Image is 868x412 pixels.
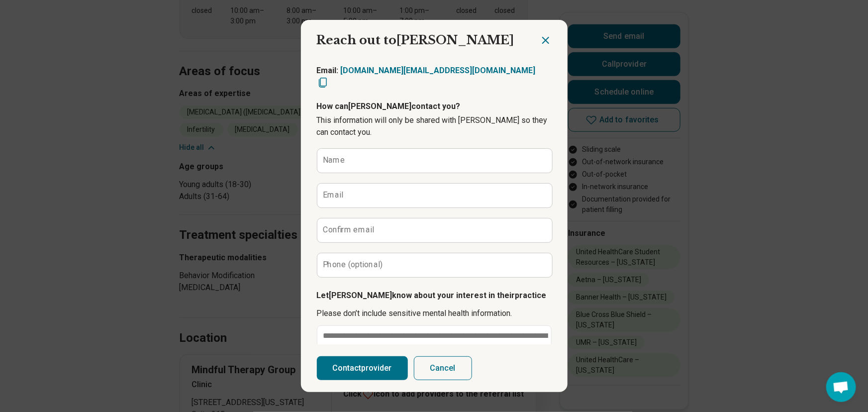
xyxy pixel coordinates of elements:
[317,114,552,138] p: This information will only be shared with [PERSON_NAME] so they can contact you.
[317,308,552,319] p: Please don’t include sensitive mental health information.
[323,226,374,234] label: Confirm email
[323,191,344,199] label: Email
[317,101,552,112] p: How can [PERSON_NAME] contact you?
[323,156,345,164] label: Name
[317,290,552,302] p: Let [PERSON_NAME] know about your interest in their practice
[317,356,408,380] button: Contactprovider
[317,77,329,89] button: Copy email
[341,66,536,75] a: [DOMAIN_NAME][EMAIL_ADDRESS][DOMAIN_NAME]
[317,65,536,77] p: Email:
[540,34,552,46] button: Close dialog
[317,33,514,47] span: Reach out to [PERSON_NAME]
[323,261,383,269] label: Phone (optional)
[414,356,472,380] button: Cancel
